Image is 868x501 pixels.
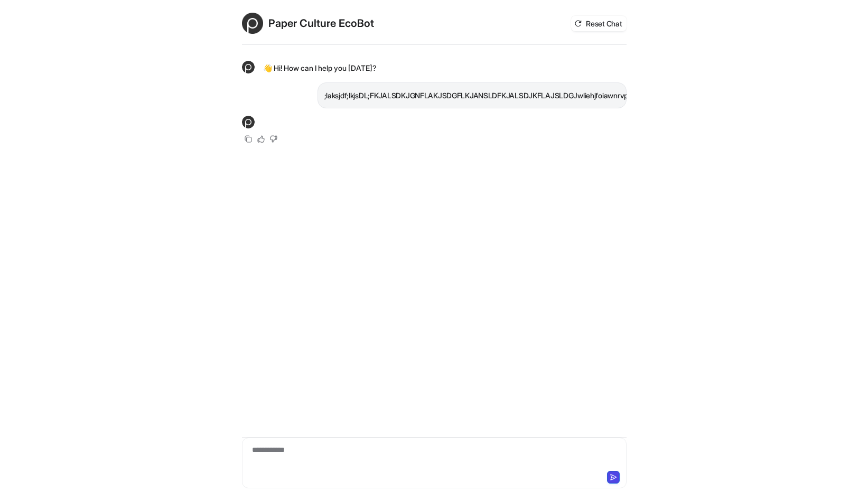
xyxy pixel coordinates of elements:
img: Widget [242,13,263,34]
img: Widget [242,116,255,128]
h2: Paper Culture EcoBot [268,16,374,31]
button: Reset Chat [571,16,626,31]
img: Widget [242,61,255,73]
p: ;laksjdf;lkjsDL;FKJALSDKJGNFLAKJSDGFLKJANSLDFKJALSDJKFLAJSLDGJwliehjfoiawnrvpa [324,89,620,102]
p: 👋 Hi! How can I help you [DATE]? [263,62,377,75]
